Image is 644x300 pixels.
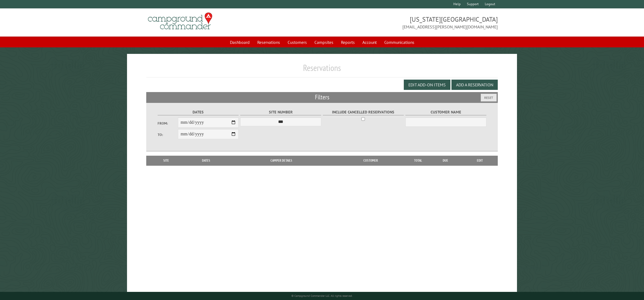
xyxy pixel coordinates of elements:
[146,92,497,102] h2: Filters
[311,37,337,47] a: Campsites
[334,156,407,165] th: Customer
[146,11,214,32] img: Campground Commander
[146,63,497,77] h1: Reservations
[407,156,429,165] th: Total
[338,37,358,47] a: Reports
[284,37,310,47] a: Customers
[323,109,404,115] label: Include Cancelled Reservations
[158,132,178,137] label: To:
[149,156,183,165] th: Site
[381,37,418,47] a: Communications
[158,109,239,115] label: Dates
[254,37,283,47] a: Reservations
[451,80,498,90] button: Add a Reservation
[404,80,450,90] button: Edit Add-on Items
[291,294,353,298] small: © Campground Commander LLC. All rights reserved.
[184,156,229,165] th: Dates
[322,15,498,30] span: [US_STATE][GEOGRAPHIC_DATA] [EMAIL_ADDRESS][PERSON_NAME][DOMAIN_NAME]
[429,156,462,165] th: Due
[240,109,321,115] label: Site Number
[481,94,497,102] button: Reset
[462,156,498,165] th: Edit
[359,37,380,47] a: Account
[405,109,486,115] label: Customer Name
[229,156,334,165] th: Camper Details
[158,121,178,126] label: From:
[227,37,253,47] a: Dashboard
